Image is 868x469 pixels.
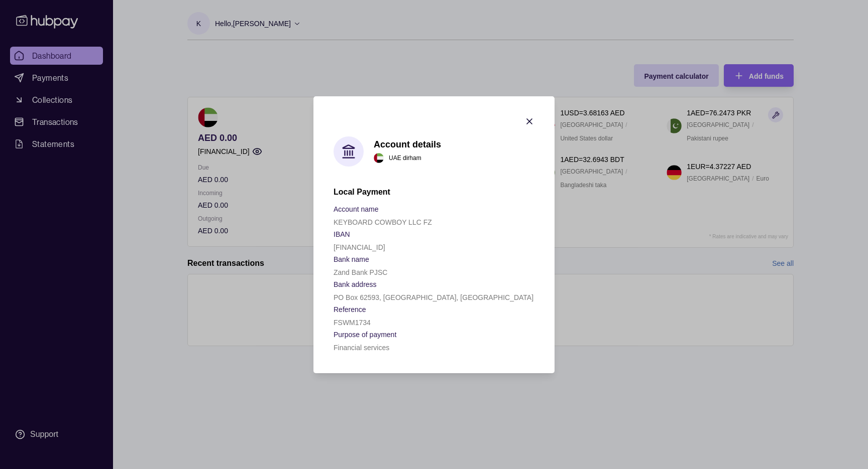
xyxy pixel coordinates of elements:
p: KEYBOARD COWBOY LLC FZ [334,218,432,226]
p: FSWM1734 [334,319,371,327]
img: ae [374,153,384,163]
p: Purpose of payment [334,331,396,339]
h2: Local Payment [334,187,534,198]
p: Bank address [334,280,377,288]
p: Bank name [334,255,369,263]
p: [FINANCIAL_ID] [334,243,385,251]
p: Reference [334,305,366,314]
p: Account name [334,205,379,213]
p: Zand Bank PJSC [334,268,387,276]
p: IBAN [334,230,350,238]
p: UAE dirham [389,152,421,164]
p: Financial services [334,344,389,352]
p: PO Box 62593, [GEOGRAPHIC_DATA], [GEOGRAPHIC_DATA] [334,293,533,301]
h1: Account details [374,139,441,150]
